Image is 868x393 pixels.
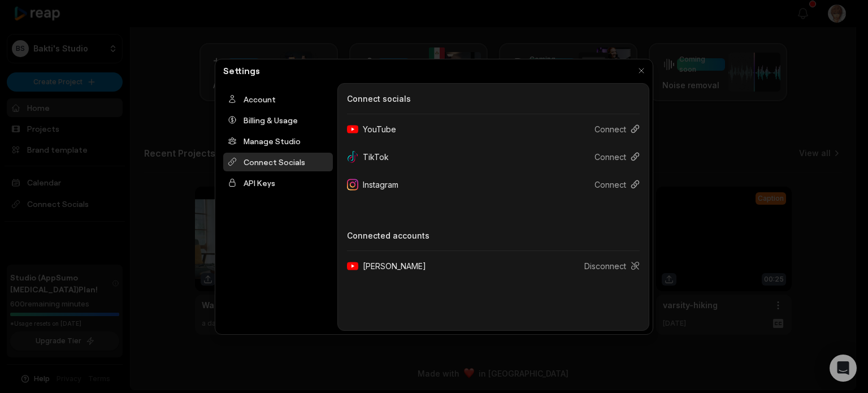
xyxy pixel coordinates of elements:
div: Manage Studio [223,132,333,150]
div: Instagram [347,174,407,195]
button: Connect [585,146,640,167]
h3: Connect socials [347,93,640,105]
div: API Keys [223,174,333,192]
div: Connect Socials [223,153,333,171]
h3: Connected accounts [347,230,640,241]
div: Billing & Usage [223,111,333,129]
h2: Settings [219,64,264,77]
div: Account [223,90,333,109]
div: YouTube [347,119,405,140]
div: TikTok [347,146,398,167]
div: [PERSON_NAME] [347,256,435,277]
button: Connect [585,174,640,195]
button: Connect [585,119,640,140]
button: Disconnect [575,256,640,277]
